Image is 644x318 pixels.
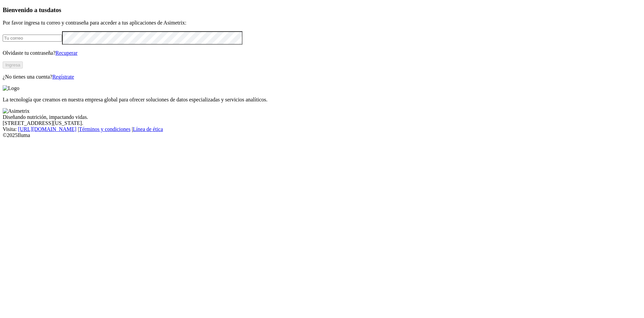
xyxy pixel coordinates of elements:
div: Diseñando nutrición, impactando vidas. [3,114,641,120]
p: Por favor ingresa tu correo y contraseña para acceder a tus aplicaciones de Asimetrix: [3,20,641,26]
div: [STREET_ADDRESS][US_STATE]. [3,120,641,126]
div: © 2025 Iluma [3,132,641,138]
a: Términos y condiciones [79,126,130,132]
button: Ingresa [3,61,23,69]
input: Tu correo [3,35,62,42]
a: Recuperar [55,50,77,56]
p: Olvidaste tu contraseña? [3,50,641,56]
a: Regístrate [52,74,74,80]
p: La tecnología que creamos en nuestra empresa global para ofrecer soluciones de datos especializad... [3,97,641,103]
h3: Bienvenido a tus [3,6,641,14]
a: Línea de ética [133,126,163,132]
img: Logo [3,85,19,91]
div: Visita : | | [3,126,641,132]
p: ¿No tienes una cuenta? [3,74,641,80]
a: [URL][DOMAIN_NAME] [18,126,76,132]
img: Asimetrix [3,108,30,114]
span: datos [47,6,61,13]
